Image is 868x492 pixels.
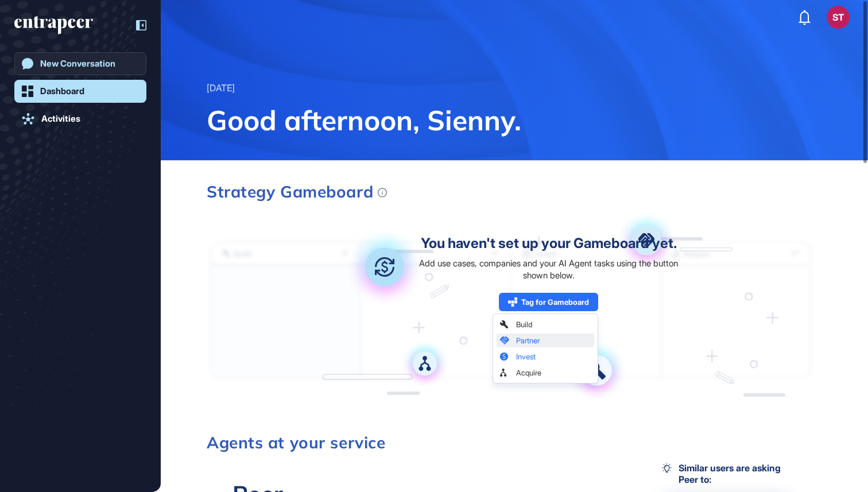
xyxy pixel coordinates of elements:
a: Dashboard [14,80,146,103]
a: New Conversation [14,52,146,75]
img: partner.aac698ea.svg [618,212,675,269]
div: entrapeer-logo [14,16,93,34]
img: invest.bd05944b.svg [347,229,423,305]
div: Add use cases, companies and your AI Agent tasks using the button shown below. [413,257,684,281]
div: You haven't set up your Gameboard yet. [421,237,677,250]
div: Strategy Gameboard [207,184,387,200]
div: Similar users are asking Peer to: [662,462,789,485]
a: Activities [14,107,146,130]
button: ST [827,6,850,29]
h3: Agents at your service [207,435,815,451]
div: Dashboard [40,86,84,96]
div: Activities [41,114,80,124]
div: New Conversation [40,59,115,69]
img: acquire.a709dd9a.svg [401,340,448,387]
div: [DATE] [207,81,235,96]
span: Good afternoon, Sienny. [207,103,822,137]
